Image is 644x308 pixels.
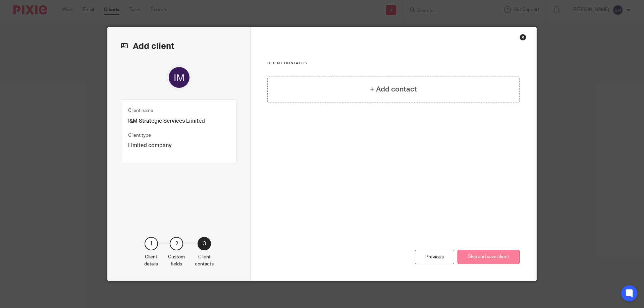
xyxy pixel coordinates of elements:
[121,41,237,52] h2: Add client
[520,34,526,41] div: Close this dialog window
[128,132,151,139] label: Client type
[415,250,454,264] div: Previous
[195,254,214,267] p: Client contacts
[267,61,520,66] h3: Client contacts
[168,254,185,267] p: Custom fields
[198,237,211,250] div: 3
[167,65,191,89] img: svg%3E
[144,254,158,267] p: Client details
[370,84,417,95] h4: + Add contact
[128,107,153,114] label: Client name
[458,250,520,264] button: Skip and save client
[170,237,183,250] div: 2
[145,237,158,250] div: 1
[128,118,230,125] p: I&M Strategic Services Limited
[128,142,230,149] p: Limited company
